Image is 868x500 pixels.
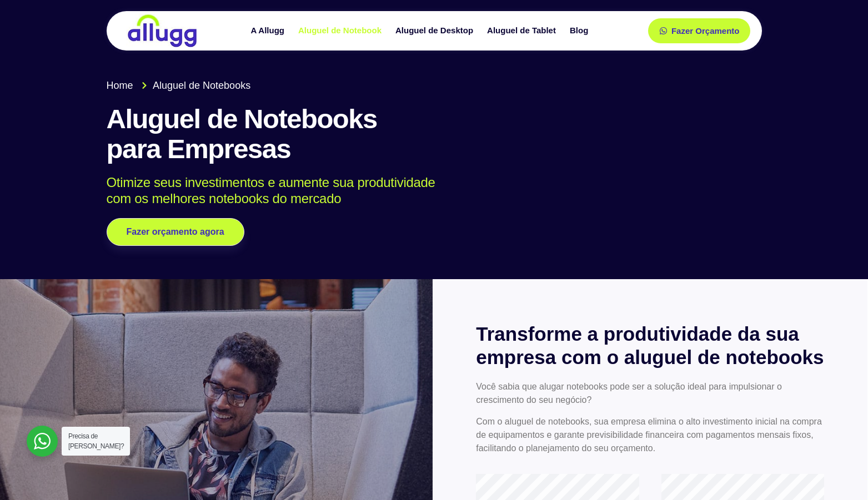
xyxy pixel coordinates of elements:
[107,175,746,207] p: Otimize seus investimentos e aumente sua produtividade com os melhores notebooks do mercado
[476,415,824,455] p: Com o aluguel de notebooks, sua empresa elimina o alto investimento inicial na compra de equipame...
[107,104,762,164] h1: Aluguel de Notebooks para Empresas
[476,380,824,407] p: Você sabia que alugar notebooks pode ser a solução ideal para impulsionar o crescimento do seu ne...
[107,218,244,246] a: Fazer orçamento agora
[671,27,740,35] span: Fazer Orçamento
[481,21,564,41] a: Aluguel de Tablet
[648,18,751,43] a: Fazer Orçamento
[150,78,250,93] span: Aluguel de Notebooks
[476,322,824,369] h2: Transforme a produtividade da sua empresa com o aluguel de notebooks
[293,21,390,41] a: Aluguel de Notebook
[564,21,596,41] a: Blog
[126,14,198,48] img: locação de TI é Allugg
[390,21,481,41] a: Aluguel de Desktop
[107,78,133,93] span: Home
[68,432,124,450] span: Precisa de [PERSON_NAME]?
[245,21,293,41] a: A Allugg
[127,228,224,236] span: Fazer orçamento agora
